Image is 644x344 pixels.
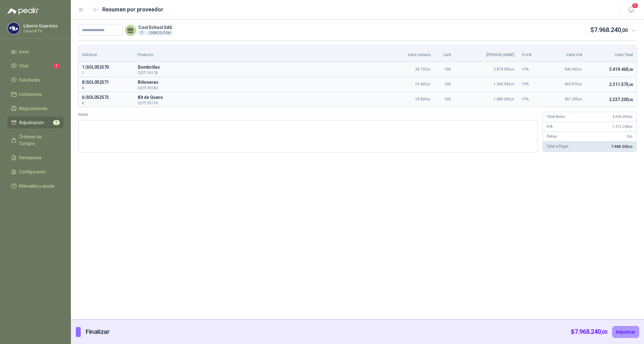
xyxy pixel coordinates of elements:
span: ,00 [511,83,514,86]
a: Configuración [7,166,63,178]
td: 100 [434,92,461,107]
span: Manuales y ayuda [19,183,54,189]
span: Órdenes de Compra [19,133,58,147]
th: % IVA [518,46,545,62]
span: 2.237.200 [609,97,633,102]
th: Valor Total [586,46,637,62]
span: ,00 [628,145,633,148]
span: ,00 [601,329,607,335]
span: Configuración [19,168,46,175]
span: ,00 [628,83,633,87]
p: $ [590,25,628,35]
span: Sombrillas [138,64,381,71]
p: 6 [82,101,130,105]
th: [PERSON_NAME] [461,46,518,62]
a: Remisiones [7,152,63,164]
td: 19 % [518,62,545,77]
p: R [138,79,381,86]
button: 5 [626,4,637,15]
span: ,00 [427,98,430,101]
div: CARACOLTV SA [146,30,173,35]
p: 8 | SOL052571 [82,79,130,86]
p: 1 [82,71,130,75]
p: Total Bruto [547,114,565,120]
span: 1.880.000 [494,97,514,101]
span: 1.942.500 [494,82,514,86]
a: Negociaciones [7,103,63,114]
th: Producto [134,46,385,62]
span: 7.968.240 [611,144,633,149]
p: Caracol TV [23,29,62,33]
a: Chat1 [7,60,63,72]
span: Riñoneras [138,79,381,86]
p: K [138,94,381,101]
a: Manuales y ayuda [7,180,63,192]
span: Chat [19,63,28,69]
p: COT170182 [138,86,381,90]
p: $ [571,327,607,337]
a: Órdenes de Compra [7,131,63,149]
th: Valor unitario [385,46,434,62]
img: Logo peakr [7,7,39,15]
span: ,00 [578,98,582,101]
span: 7.968.240 [594,26,628,34]
p: Fletes [547,134,557,140]
span: 1 [53,63,60,68]
span: ,00 [427,83,430,86]
span: 3.419.465 [609,67,633,72]
p: IVA [547,124,552,130]
span: Remisiones [19,154,42,161]
span: Solicitudes [19,77,40,83]
span: ,00 [511,98,514,101]
span: 28.735 [415,67,430,71]
span: ,00 [629,135,633,138]
span: 7.968.240 [575,328,607,335]
td: 19 % [518,77,545,92]
span: 357.200 [565,97,582,101]
span: 9 [53,120,60,125]
p: COT170179 [138,101,381,105]
span: 545.965 [565,67,582,71]
button: Adjudicar [612,326,639,338]
th: Solicitud [78,46,134,62]
th: Valor IVA [545,46,586,62]
div: 3 [138,30,145,35]
span: Negociaciones [19,105,47,112]
span: ,00 [629,115,633,119]
span: ,00 [621,27,628,33]
p: 6 | SOL052572 [82,94,130,101]
span: ,00 [427,68,430,71]
span: 369.075 [565,82,582,86]
span: 19.425 [415,82,430,86]
span: 2.873.500 [494,67,514,71]
p: COT170178 [138,71,381,75]
p: Finalizar [86,327,109,337]
span: 2.311.575 [609,82,633,87]
span: ,00 [628,68,633,72]
span: ,00 [628,98,633,102]
span: Licitaciones [19,91,42,98]
h2: Resumen por proveedor [102,5,163,14]
span: 5 [632,3,638,9]
p: Total a Pagar [547,144,568,149]
td: 100 [434,77,461,92]
span: 1.272.240 [613,124,633,129]
p: Liborio Guarnizo [23,24,62,28]
span: 0 [627,134,633,139]
td: 100 [434,62,461,77]
span: ,00 [511,68,514,71]
span: 6.696.000 [613,115,633,119]
td: 19 % [518,92,545,107]
p: 1 | SOL052570 [82,64,130,71]
p: 8 [82,86,130,90]
span: Kit de Queso [138,94,381,101]
span: ,00 [578,83,582,86]
a: Solicitudes [7,74,63,86]
a: Licitaciones [7,88,63,100]
img: Company Logo [8,22,19,34]
a: Inicio [7,46,63,58]
span: Inicio [19,48,29,55]
a: Adjudicación9 [7,117,63,128]
span: ,00 [629,125,633,128]
th: Cant. [434,46,461,62]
